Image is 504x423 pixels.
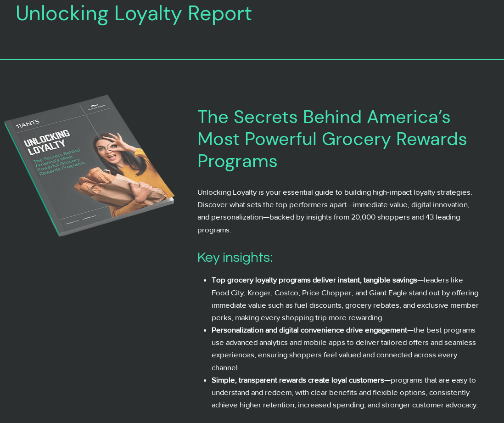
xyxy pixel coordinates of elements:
p: —programs that are easy to understand and redeem, with clear benefits and flexible options, consi... [212,373,481,411]
h2: The Secrets Behind America’s Most Powerful Grocery Rewards Programs [197,106,481,172]
p: Unlocking Loyalty is your essential guide to building high-impact loyalty strategies. Discover wh... [197,186,481,236]
span: Top grocery loyalty programs deliver instant, tangible savings [212,275,417,284]
img: mock up Unlocking Loyalty- The Secrets Behind America’s Most Powerful Grocery Rewards Prog [3,91,179,241]
span: Simple, transparent rewards create loyal customers [212,375,384,384]
p: —the best programs use advanced analytics and mobile apps to deliver tailored offers and seamless... [212,323,481,373]
span: Personalization and digital convenience drive engagement [212,325,407,334]
p: —leaders like Food City, Kroger, Costco, Price Chopper, and Giant Eagle stand out by offering imm... [212,273,481,323]
h5: Key insights: [197,248,481,267]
